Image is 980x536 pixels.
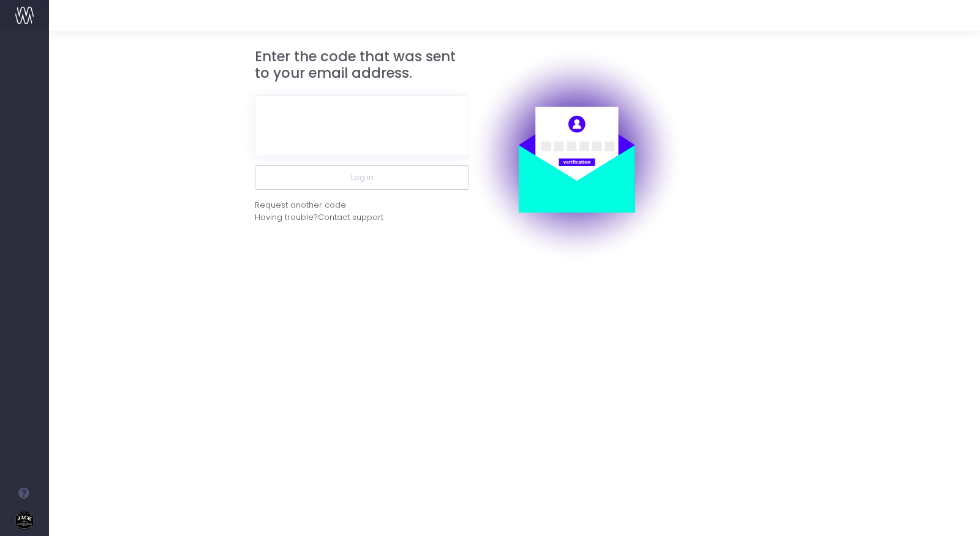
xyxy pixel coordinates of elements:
[469,48,684,263] img: auth.png
[15,511,34,530] img: images/default_profile_image.png
[255,211,469,224] div: Having trouble?
[255,48,469,82] h3: Enter the code that was sent to your email address.
[318,211,383,224] span: Contact support
[255,165,469,190] button: Log in
[255,199,346,211] div: Request another code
